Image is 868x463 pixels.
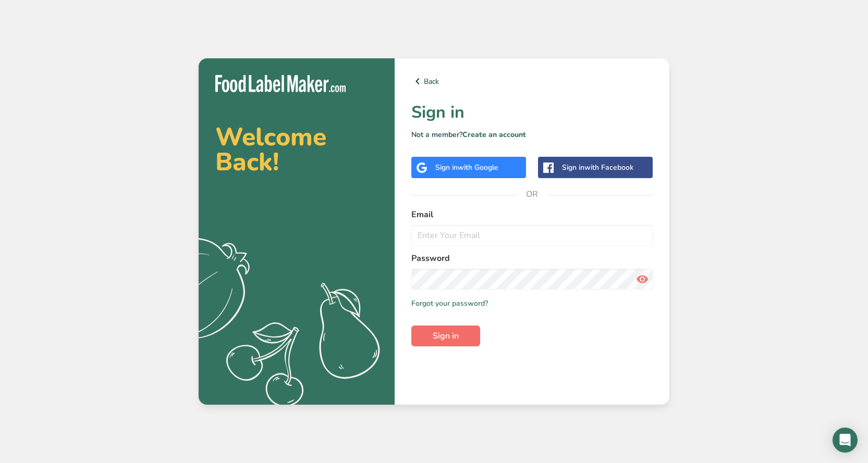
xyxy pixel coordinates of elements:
[833,428,858,453] div: Open Intercom Messenger
[411,298,488,309] a: Forgot your password?
[458,162,498,172] span: with Google
[215,124,378,174] h2: Welcome Back!
[411,100,653,125] h1: Sign in
[411,225,653,246] input: Enter Your Email
[562,162,633,173] div: Sign in
[411,208,653,221] label: Email
[433,330,459,342] span: Sign in
[411,252,653,265] label: Password
[411,129,653,140] p: Not a member?
[215,75,346,92] img: Food Label Maker
[435,162,498,173] div: Sign in
[411,326,480,346] button: Sign in
[462,130,526,140] a: Create an account
[411,75,653,87] a: Back
[517,179,548,210] span: OR
[584,162,633,172] span: with Facebook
